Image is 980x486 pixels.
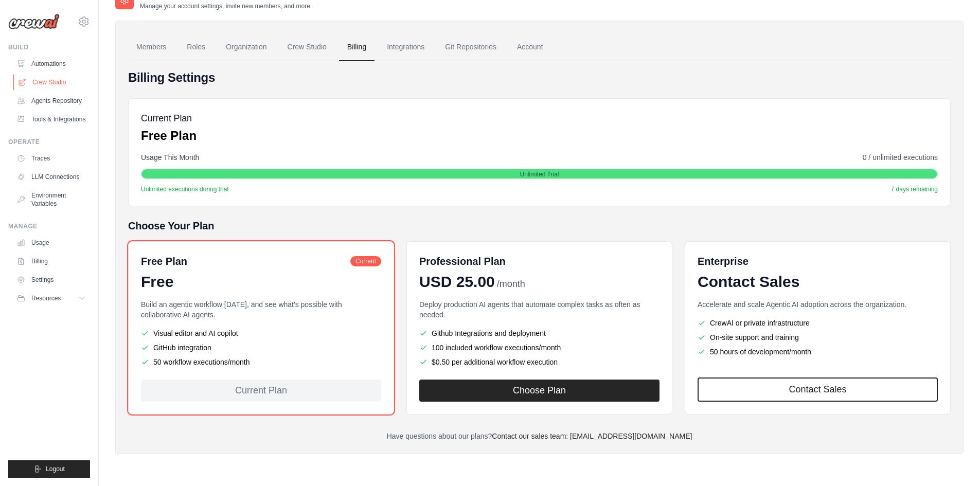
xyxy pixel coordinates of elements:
div: Operate [8,138,90,146]
a: Organization [218,33,275,61]
p: Build an agentic workflow [DATE], and see what's possible with collaborative AI agents. [141,299,381,320]
a: Usage [12,235,90,251]
img: Logo [8,14,60,29]
p: Free Plan [141,128,197,144]
li: GitHub integration [141,343,381,353]
a: Members [128,33,174,61]
div: Free [141,273,381,291]
a: Agents Repository [12,93,90,109]
h6: Free Plan [141,254,187,268]
span: Current [350,256,381,266]
a: Billing [339,33,375,61]
p: Manage your account settings, invite new members, and more. [140,2,312,10]
div: Build [8,43,90,51]
li: 50 hours of development/month [698,347,938,357]
a: Integrations [379,33,433,61]
span: 0 / unlimited executions [863,152,938,163]
a: Contact Sales [698,377,938,402]
span: Usage This Month [141,152,199,163]
li: 100 included workflow executions/month [419,343,660,353]
h6: Enterprise [698,254,938,268]
a: Crew Studio [279,33,335,61]
span: Unlimited Trial [520,170,559,178]
p: Have questions about our plans? [128,431,951,441]
span: 7 days remaining [891,185,938,193]
a: Crew Studio [13,74,91,91]
h6: Professional Plan [419,254,506,268]
a: Roles [179,33,213,61]
button: Resources [12,290,90,307]
button: Choose Plan [419,380,660,402]
span: Logout [46,465,65,473]
li: $0.50 per additional workflow execution [419,357,660,367]
li: CrewAI or private infrastructure [698,318,938,328]
h5: Choose Your Plan [128,219,951,233]
li: Github Integrations and deployment [419,328,660,338]
a: Environment Variables [12,187,90,212]
span: USD 25.00 [419,273,495,291]
li: Visual editor and AI copilot [141,328,381,338]
a: Tools & Integrations [12,111,90,128]
span: Unlimited executions during trial [141,185,228,193]
h4: Billing Settings [128,69,951,86]
span: /month [497,277,525,291]
a: Traces [12,150,90,167]
li: 50 workflow executions/month [141,357,381,367]
li: On-site support and training [698,332,938,343]
a: Contact our sales team: [EMAIL_ADDRESS][DOMAIN_NAME] [492,432,692,440]
div: Current Plan [141,380,381,402]
a: Automations [12,56,90,72]
p: Accelerate and scale Agentic AI adoption across the organization. [698,299,938,310]
a: Billing [12,253,90,269]
div: Contact Sales [698,273,938,291]
button: Logout [8,460,90,478]
a: Git Repositories [437,33,505,61]
h5: Current Plan [141,111,197,125]
span: Resources [31,294,61,302]
div: Manage [8,222,90,230]
p: Deploy production AI agents that automate complex tasks as often as needed. [419,299,660,320]
a: Settings [12,272,90,288]
a: Account [509,33,551,61]
a: LLM Connections [12,169,90,185]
